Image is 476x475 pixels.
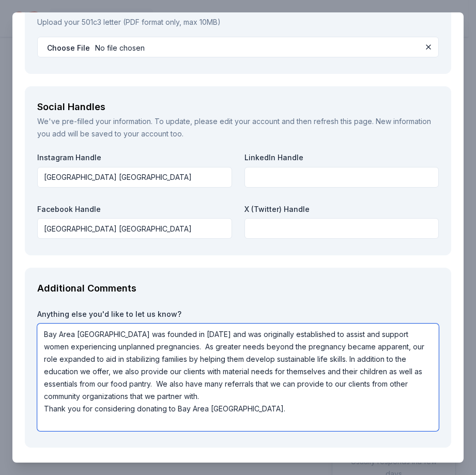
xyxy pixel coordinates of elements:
div: Social Handles [37,99,439,115]
textarea: Bay Area [GEOGRAPHIC_DATA] was founded in [DATE] and was originally established to assist and sup... [37,324,439,431]
label: Instagram Handle [37,152,232,163]
label: X (Twitter) Handle [244,204,439,214]
div: We've pre-filled your information. To update, please and then refresh this page. New information ... [37,115,439,140]
label: LinkedIn Handle [244,152,439,163]
label: Anything else you'd like to let us know? [37,309,439,319]
div: Additional Comments [37,280,439,297]
p: Upload your 501c3 letter (PDF format only, max 10MB) [37,16,439,28]
label: Facebook Handle [37,204,232,214]
a: edit your account [220,117,280,126]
